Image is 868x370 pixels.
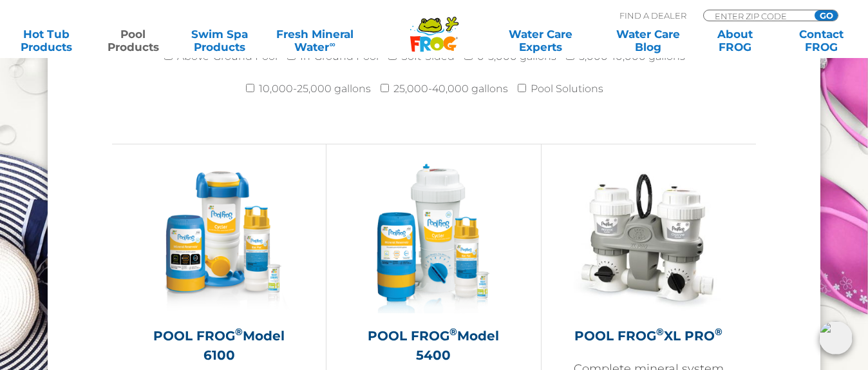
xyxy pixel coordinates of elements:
sup: ® [656,326,664,338]
img: pool-frog-6100-featured-img-v3-300x300.png [144,164,294,313]
input: GO [815,10,838,21]
a: AboutFROG [701,28,769,54]
label: 10,000-25,000 gallons [259,76,371,102]
label: 25,000-40,000 gallons [393,76,508,102]
a: ContactFROG [788,28,855,54]
sup: ® [715,326,722,338]
h2: POOL FROG Model 5400 [359,326,508,365]
input: Zip Code Form [713,10,800,21]
a: Hot TubProducts [13,28,80,54]
sup: ∞ [329,39,335,49]
a: Fresh MineralWater∞ [273,28,357,54]
img: XL-PRO-v2-300x300.jpg [574,164,723,313]
sup: ® [449,326,457,338]
a: Water CareBlog [614,28,682,54]
h2: POOL FROG XL PRO [574,326,724,346]
a: Swim SpaProducts [186,28,254,54]
a: PoolProducts [100,28,167,54]
h2: POOL FROG Model 6100 [144,326,294,365]
a: Water CareExperts [486,28,595,54]
label: Pool Solutions [531,76,603,102]
img: openIcon [819,321,853,355]
sup: ® [235,326,243,338]
img: pool-frog-5400-featured-img-v2-300x300.png [359,164,508,313]
p: Find A Dealer [619,10,686,21]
